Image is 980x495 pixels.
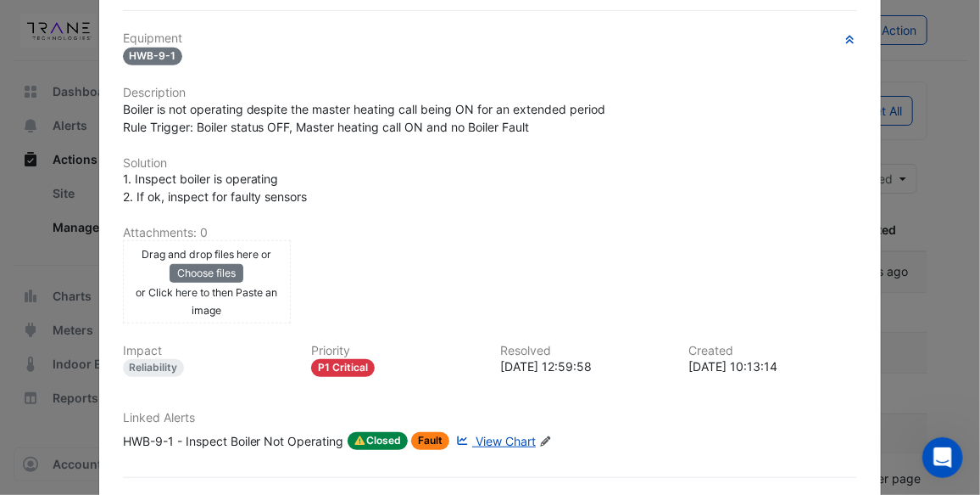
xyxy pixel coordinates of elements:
[689,344,858,358] h6: Created
[123,359,185,377] div: Reliability
[123,156,858,171] h6: Solution
[123,31,858,46] h6: Equipment
[123,48,183,65] span: HWB-9-1
[539,436,552,448] fa-icon: Edit Linked Alerts
[136,286,277,317] small: or Click here to then Paste an image
[123,102,606,134] span: Boiler is not operating despite the master heating call being ON for an extended period Rule Trig...
[311,344,480,358] h6: Priority
[123,432,344,451] div: HWB-9-1 - Inspect Boiler Not Operating
[170,264,243,283] button: Choose files
[500,357,669,375] div: [DATE] 12:59:58
[689,357,858,375] div: [DATE] 10:13:14
[476,434,536,448] span: View Chart
[123,411,858,425] h6: Linked Alerts
[500,344,669,358] h6: Resolved
[123,344,292,358] h6: Impact
[142,248,271,261] small: Drag and drop files here or
[123,172,308,204] span: 1. Inspect boiler is operating 2. If ok, inspect for faulty sensors
[922,437,963,478] iframe: Intercom live chat
[311,359,375,377] div: P1 Critical
[123,226,858,240] h6: Attachments: 0
[411,432,449,450] span: Fault
[348,432,409,451] span: Closed
[453,432,536,451] a: View Chart
[123,86,858,100] h6: Description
